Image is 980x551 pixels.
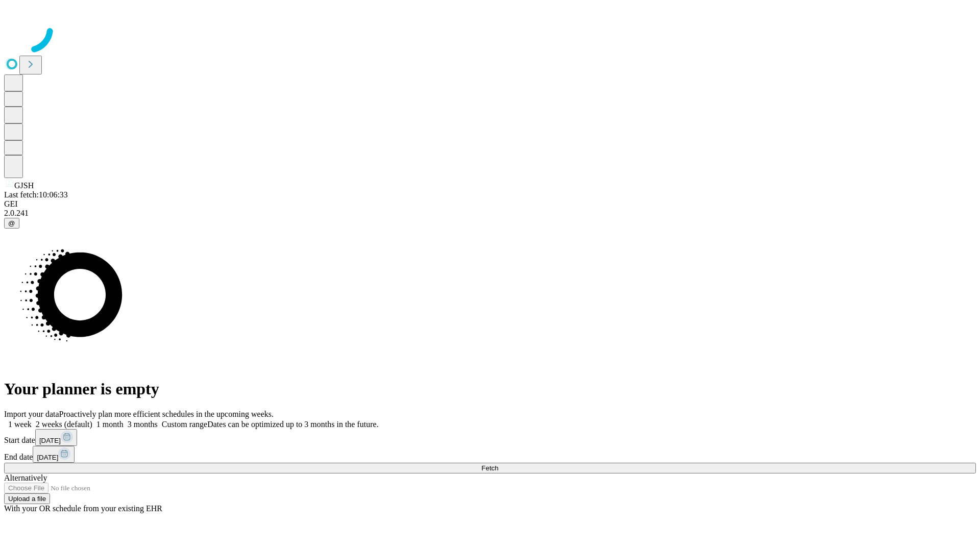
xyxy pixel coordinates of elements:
[8,420,32,429] span: 1 week
[4,209,976,218] div: 2.0.241
[4,463,976,473] button: Fetch
[4,190,68,199] span: Last fetch: 10:06:33
[4,493,50,504] button: Upload a file
[4,380,976,398] h1: Your planner is empty
[33,446,75,463] button: [DATE]
[128,420,158,429] span: 3 months
[207,420,378,429] span: Dates can be optimized up to 3 months in the future.
[4,429,976,446] div: Start date
[4,473,47,482] span: Alternatively
[4,199,976,209] div: GEI
[481,464,498,472] span: Fetch
[36,420,92,429] span: 2 weeks (default)
[39,437,61,444] span: [DATE]
[4,446,976,463] div: End date
[4,504,162,513] span: With your OR schedule from your existing EHR
[4,410,59,418] span: Import your data
[4,218,19,229] button: @
[59,410,274,418] span: Proactively plan more efficient schedules in the upcoming weeks.
[162,420,207,429] span: Custom range
[96,420,124,429] span: 1 month
[37,454,58,461] span: [DATE]
[35,429,77,446] button: [DATE]
[8,219,15,227] span: @
[14,181,34,190] span: GJSH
